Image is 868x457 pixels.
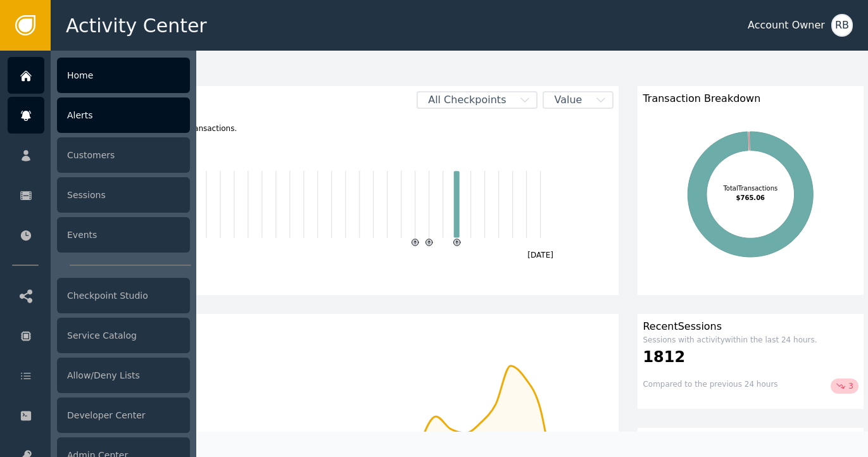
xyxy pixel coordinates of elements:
[643,319,859,334] div: Recent Sessions
[528,251,554,260] text: [DATE]
[57,358,190,393] div: Allow/Deny Lists
[8,317,190,354] a: Service Catalog
[57,398,190,433] div: Developer Center
[57,137,190,173] div: Customers
[8,137,190,173] a: Customers
[748,18,825,33] div: Account Owner
[66,11,207,40] span: Activity Center
[8,357,190,394] a: Allow/Deny Lists
[57,217,190,253] div: Events
[736,194,765,201] tspan: $765.06
[57,97,190,133] div: Alerts
[8,57,190,94] a: Home
[723,185,778,192] tspan: Total Transactions
[8,277,190,314] a: Checkpoint Studio
[57,278,190,313] div: Checkpoint Studio
[418,92,516,108] span: All Checkpoints
[8,97,190,134] a: Alerts
[544,92,592,108] span: Value
[848,380,853,392] span: 3
[643,379,777,394] div: Compared to the previous 24 hours
[417,91,538,109] button: All Checkpoints
[831,14,853,37] button: RB
[8,216,190,253] a: Events
[57,58,190,93] div: Home
[454,171,460,237] rect: Transaction2025-09-07
[75,319,613,334] div: Customers
[543,91,613,109] button: Value
[643,346,859,368] div: 1812
[8,177,190,213] a: Sessions
[8,397,190,434] a: Developer Center
[57,177,190,213] div: Sessions
[57,318,190,353] div: Service Catalog
[643,91,760,106] span: Transaction Breakdown
[643,334,859,346] div: Sessions with activity within the last 24 hours.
